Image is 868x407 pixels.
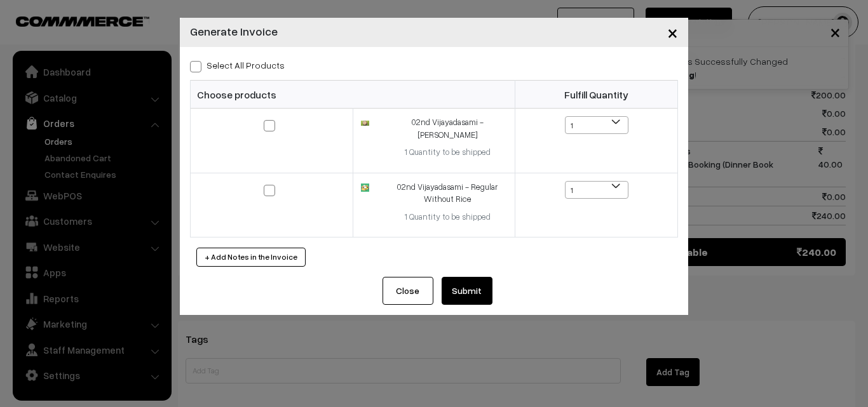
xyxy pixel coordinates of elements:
[565,181,628,199] span: 1
[190,23,278,40] h4: Generate Invoice
[361,121,369,125] img: 17592367256967semiya-payasam1.jpg
[190,58,285,72] label: Select all Products
[388,116,507,141] div: 02nd Vijayadasami - [PERSON_NAME]
[566,182,628,199] span: 1
[388,146,507,159] div: 1 Quantity to be shipped
[191,81,515,109] th: Choose products
[196,248,306,267] button: + Add Notes in the Invoice
[566,117,628,135] span: 1
[388,211,507,224] div: 1 Quantity to be shipped
[565,116,628,134] span: 1
[667,20,678,44] span: ×
[388,181,507,206] div: 02nd Vijayadasami - Regular Without Rice
[657,13,688,52] button: Close
[383,277,433,305] button: Close
[515,81,678,109] th: Fulfill Quantity
[442,277,492,305] button: Submit
[361,183,369,192] img: 17430513069491lunch-cartoon.jpg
